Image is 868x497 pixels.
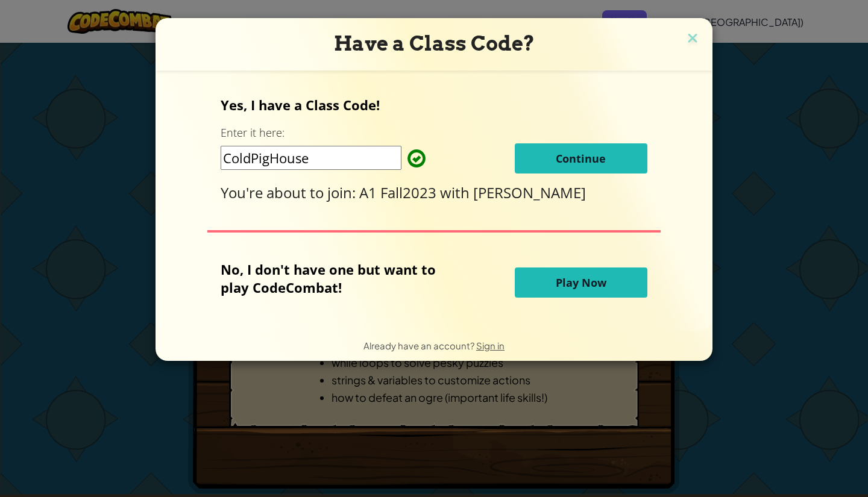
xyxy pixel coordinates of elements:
img: close icon [685,30,700,48]
span: Continue [556,151,606,166]
span: Play Now [556,275,606,290]
button: Play Now [515,267,647,298]
label: Enter it here: [221,125,285,140]
span: A1 Fall2023 [359,183,440,202]
span: Have a Class Code? [334,31,535,55]
button: Continue [515,143,647,173]
a: Sign in [476,340,505,351]
span: Already have an account? [363,340,476,351]
p: No, I don't have one but want to play CodeCombat! [221,260,454,296]
span: You're about to join: [221,183,359,202]
span: with [440,183,473,202]
p: Yes, I have a Class Code! [221,96,647,114]
span: [PERSON_NAME] [473,183,586,202]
